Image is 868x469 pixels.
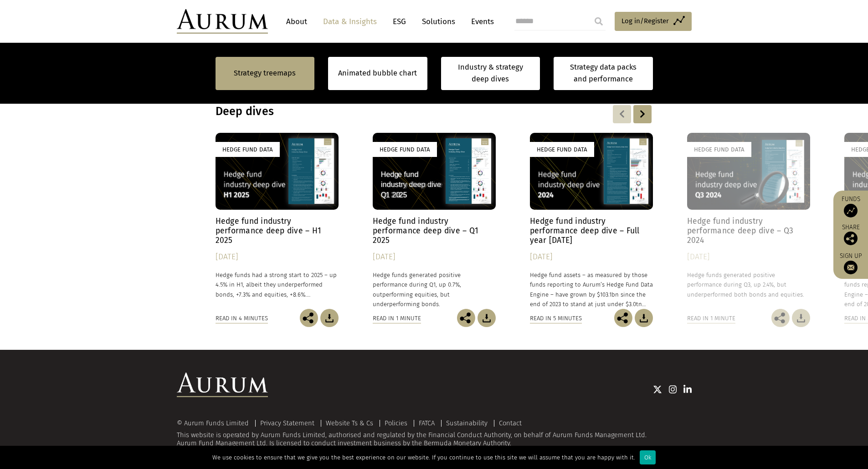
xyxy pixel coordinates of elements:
img: Download Article [635,309,653,327]
div: This website is operated by Aurum Funds Limited, authorised and regulated by the Financial Conduc... [177,420,692,448]
div: [DATE] [216,251,339,263]
img: Share this post [300,309,318,327]
p: Hedge funds generated positive performance during Q3, up 2.4%, but underperformed both bonds and ... [687,270,810,299]
a: Strategy data packs and performance [554,57,653,90]
p: Hedge funds had a strong start to 2025 – up 4.5% in H1, albeit they underperformed bonds, +7.3% a... [216,270,339,299]
a: Industry & strategy deep dives [441,57,540,90]
a: Privacy Statement [260,419,314,427]
img: Share this post [614,309,632,327]
div: Share [838,224,863,245]
img: Share this post [771,309,790,327]
a: Data & Insights [318,13,381,30]
p: Hedge fund assets – as measured by those funds reporting to Aurum’s Hedge Fund Data Engine – have... [530,270,653,309]
a: Contact [499,419,522,427]
a: Hedge Fund Data Hedge fund industry performance deep dive – Q1 2025 [DATE] Hedge funds generated ... [373,133,496,309]
div: Hedge Fund Data [373,142,437,157]
a: Log in/Register [615,12,692,31]
div: [DATE] [373,251,496,263]
h4: Hedge fund industry performance deep dive – H1 2025 [216,217,339,245]
a: ESG [388,13,411,30]
div: Read in 5 minutes [530,313,582,323]
div: Ok [640,450,656,464]
div: Read in 1 minute [373,313,421,323]
img: Access Funds [844,204,858,217]
img: Sign up to our newsletter [844,261,858,274]
img: Aurum [177,9,268,34]
div: [DATE] [687,251,810,263]
h4: Hedge fund industry performance deep dive – Q3 2024 [687,217,810,245]
a: Hedge Fund Data Hedge fund industry performance deep dive – H1 2025 [DATE] Hedge funds had a stro... [216,133,339,309]
span: Log in/Register [621,15,669,26]
img: Share this post [457,309,475,327]
a: Strategy treemaps [234,67,296,79]
img: Instagram icon [669,385,677,394]
a: Events [467,13,494,30]
img: Share this post [844,232,858,245]
div: Read in 4 minutes [216,313,268,323]
img: Download Article [320,309,339,327]
img: Linkedin icon [683,385,692,394]
img: Twitter icon [653,385,662,394]
a: Sustainability [446,419,488,427]
img: Download Article [478,309,496,327]
div: [DATE] [530,251,653,263]
a: Sign up [838,252,863,274]
div: Hedge Fund Data [687,142,751,157]
h4: Hedge fund industry performance deep dive – Q1 2025 [373,217,496,245]
input: Submit [590,12,608,30]
img: Download Article [792,309,810,327]
div: © Aurum Funds Limited [177,420,253,427]
a: Animated bubble chart [338,67,417,79]
a: FATCA [419,419,435,427]
a: Funds [838,195,863,217]
div: Hedge Fund Data [216,142,280,157]
h3: Deep dives [216,105,535,118]
a: Hedge Fund Data Hedge fund industry performance deep dive – Full year [DATE] [DATE] Hedge fund as... [530,133,653,309]
a: About [282,13,312,30]
a: Solutions [417,13,460,30]
p: Hedge funds generated positive performance during Q1, up 0.7%, outperforming equities, but underp... [373,270,496,309]
img: Aurum Logo [177,373,268,397]
a: Policies [385,419,407,427]
div: Read in 1 minute [687,313,735,323]
div: Hedge Fund Data [530,142,594,157]
h4: Hedge fund industry performance deep dive – Full year [DATE] [530,217,653,245]
a: Website Ts & Cs [326,419,373,427]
